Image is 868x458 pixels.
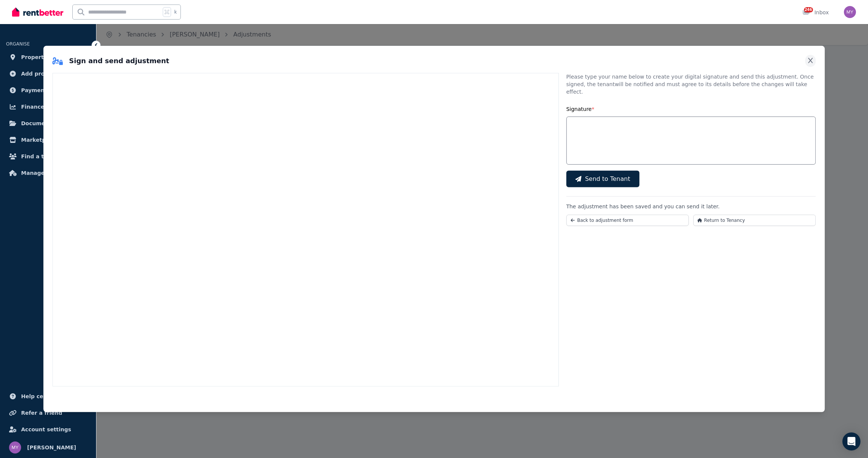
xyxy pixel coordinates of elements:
[805,55,816,67] button: Close
[704,217,745,223] span: Return to Tenancy
[566,215,689,226] button: Back to adjustment form
[566,106,594,112] label: Signature
[566,203,816,210] p: The adjustment has been saved and you can send it later.
[577,217,633,223] span: Back to adjustment form
[693,215,816,226] button: Return to Tenancy
[52,56,169,66] h2: Sign and send adjustment
[585,174,630,184] span: Send to Tenant
[566,171,639,187] button: Send to Tenant
[566,73,816,96] p: Please type your name below to create your digital signature and send this adjustment. Once signe...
